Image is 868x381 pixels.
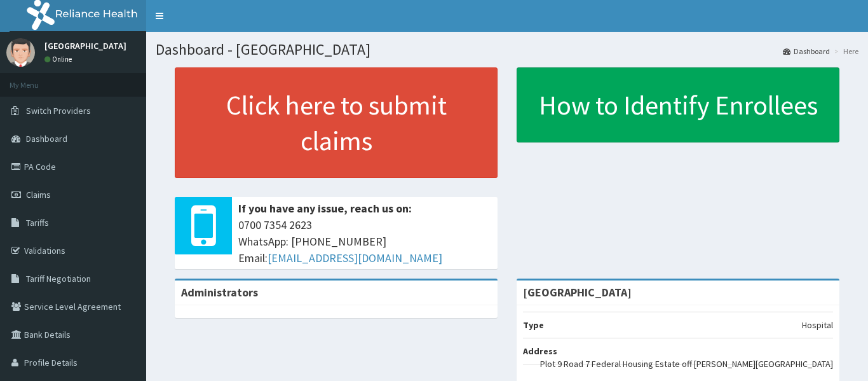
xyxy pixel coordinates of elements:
b: Address [523,345,557,357]
span: Claims [26,189,51,200]
span: Tariffs [26,217,49,228]
a: Online [44,55,75,64]
span: Switch Providers [26,105,91,116]
strong: [GEOGRAPHIC_DATA] [523,285,632,300]
p: Hospital [802,319,833,331]
span: Tariff Negotiation [26,273,91,284]
a: [EMAIL_ADDRESS][DOMAIN_NAME] [268,251,442,265]
h1: Dashboard - [GEOGRAPHIC_DATA] [156,41,858,58]
p: [GEOGRAPHIC_DATA] [44,41,126,50]
img: User Image [6,38,35,67]
a: How to Identify Enrollees [517,67,839,142]
span: Dashboard [26,133,67,144]
b: If you have any issue, reach us on: [238,201,412,216]
p: Plot 9 Road 7 Federal Housing Estate off [PERSON_NAME][GEOGRAPHIC_DATA] [540,357,833,370]
a: Click here to submit claims [175,67,498,178]
b: Type [523,319,544,331]
a: Dashboard [783,46,830,57]
b: Administrators [181,285,258,300]
li: Here [831,46,858,57]
span: 0700 7354 2623 WhatsApp: [PHONE_NUMBER] Email: [238,217,491,266]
